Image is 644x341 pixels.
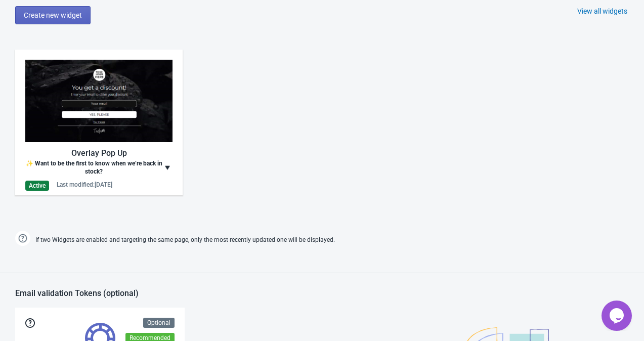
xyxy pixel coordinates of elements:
[25,159,162,176] div: ✨ Want to be the first to know when we’re back in stock?
[25,60,173,142] img: full_screen_popup.jpg
[25,147,173,159] div: Overlay Pop Up
[577,6,627,16] div: View all widgets
[15,231,30,246] img: help.png
[24,11,82,19] span: Create new widget
[35,232,335,248] span: If two Widgets are enabled and targeting the same page, only the most recently updated one will b...
[143,318,175,328] div: Optional
[15,6,91,24] button: Create new widget
[162,159,173,176] img: dropdown.png
[602,301,634,331] iframe: chat widget
[57,181,112,189] div: Last modified: [DATE]
[25,181,49,191] div: Active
